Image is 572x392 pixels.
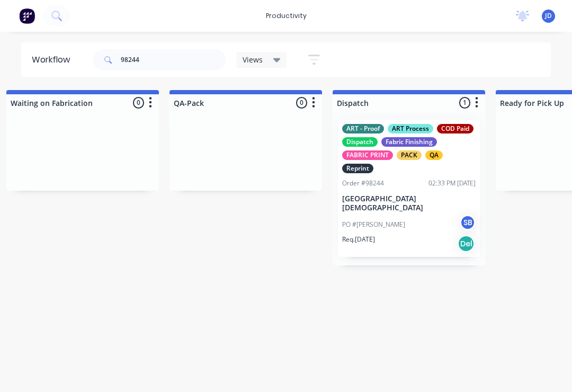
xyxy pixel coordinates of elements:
div: Workflow [32,54,75,66]
span: Views [243,54,263,65]
div: ART - Proof [342,124,384,133]
div: SB [460,215,476,230]
p: PO #[PERSON_NAME] [342,220,405,229]
span: JD [545,11,552,21]
p: [GEOGRAPHIC_DATA][DEMOGRAPHIC_DATA] [342,194,476,212]
img: Factory [19,8,35,24]
div: Fabric Finishing [381,137,437,147]
div: Dispatch [342,137,378,147]
div: Del [458,235,475,252]
div: 02:33 PM [DATE] [428,179,476,188]
p: Req. [DATE] [342,235,375,244]
div: productivity [261,8,312,24]
div: PACK [397,150,422,160]
div: Reprint [342,164,373,173]
div: ART - ProofART ProcessCOD PaidDispatchFabric FinishingFABRIC PRINTPACKQAReprintOrder #9824402:33 ... [338,120,480,257]
div: ART Process [388,124,433,133]
div: FABRIC PRINT [342,150,393,160]
div: Order #98244 [342,179,384,188]
div: QA [425,150,443,160]
div: COD Paid [437,124,473,133]
input: Search for orders... [121,49,226,70]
